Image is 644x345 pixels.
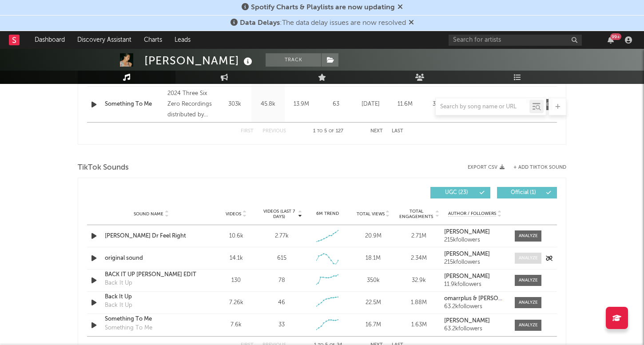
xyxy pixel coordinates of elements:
div: 46 [278,298,285,307]
span: Data Delays [240,20,280,27]
button: Export CSV [468,165,505,170]
a: [PERSON_NAME] [444,229,506,235]
div: 10.6k [215,232,257,241]
span: Author / Followers [448,211,496,217]
div: 32.9k [398,276,440,285]
span: Total Views [357,211,385,217]
span: TikTok Sounds [78,163,129,173]
div: [PERSON_NAME] [144,53,254,68]
div: 350k [353,276,394,285]
div: 7.26k [215,298,257,307]
a: [PERSON_NAME] [444,274,506,280]
div: 130 [215,276,257,285]
span: Videos [226,211,241,217]
button: Track [266,53,321,67]
strong: [PERSON_NAME] [444,318,490,324]
button: 99+ [608,36,614,44]
div: 615 [277,254,286,263]
span: Spotify Charts & Playlists are now updating [251,4,395,11]
div: 99 + [610,33,621,40]
div: 11.9k followers [444,282,506,288]
span: UGC ( 23 ) [436,190,477,195]
a: [PERSON_NAME] [444,251,506,258]
strong: [PERSON_NAME] [444,251,490,257]
a: Charts [138,31,168,49]
span: Total Engagements [398,209,434,219]
button: + Add TikTok Sound [513,165,566,170]
div: Back It Up [105,301,132,310]
a: Something To Me [105,315,198,324]
a: original sound [105,254,198,263]
button: Next [370,129,383,134]
a: BACK IT UP [PERSON_NAME] EDIT [105,270,198,279]
strong: omarrplus & [PERSON_NAME] [444,296,524,301]
div: 2.71M [398,232,440,241]
span: Official ( 1 ) [503,190,544,195]
div: 2.34M [398,254,440,263]
div: 1.88M [398,298,440,307]
div: 20.9M [353,232,394,241]
span: Sound Name [134,211,163,217]
div: 1 5 127 [304,126,353,137]
a: Dashboard [28,31,71,49]
div: 14.1k [215,254,257,263]
div: Back It Up [105,279,132,288]
div: 2024 Three Six Zero Recordings distributed by gamma. “Something To Me” is an adaptation of “Weak”... [167,88,216,120]
div: 63.2k followers [444,304,506,310]
div: 22.5M [353,298,394,307]
button: First [241,129,254,134]
strong: [PERSON_NAME] [444,274,490,279]
span: Videos (last 7 days) [261,209,297,219]
span: Dismiss [409,20,414,27]
div: 7.6k [215,321,257,329]
span: to [317,129,322,133]
div: 18.1M [353,254,394,263]
div: 215k followers [444,259,506,266]
button: Last [392,129,403,134]
div: 2.77k [275,232,289,241]
span: : The data delay issues are now resolved [240,20,406,27]
button: + Add TikTok Sound [505,165,566,170]
button: UGC(23) [430,187,490,198]
div: 1.63M [398,321,440,329]
div: 33 [278,321,285,329]
button: Official(1) [497,187,557,198]
input: Search by song name or URL [436,103,529,111]
div: 215k followers [444,237,506,243]
a: [PERSON_NAME] Dr Feel Right [105,232,198,241]
a: [PERSON_NAME] [444,318,506,324]
input: Search for artists [449,35,582,46]
a: omarrplus & [PERSON_NAME] [444,296,506,302]
div: 63.2k followers [444,326,506,332]
div: 78 [278,276,285,285]
span: Dismiss [398,4,403,11]
strong: [PERSON_NAME] [444,229,490,235]
a: Discovery Assistant [71,31,138,49]
div: Something To Me [105,324,152,333]
button: Previous [262,129,286,134]
div: 6M Trend [307,210,348,217]
span: of [329,129,334,133]
a: Back It Up [105,293,198,301]
div: 16.7M [353,321,394,329]
a: Leads [168,31,197,49]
